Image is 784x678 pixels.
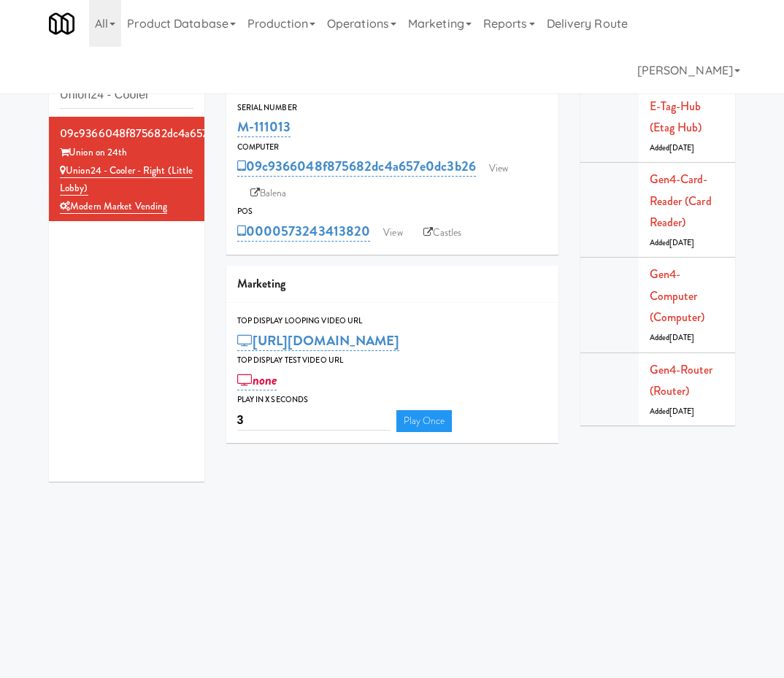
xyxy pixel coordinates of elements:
span: Marketing [237,275,286,292]
div: Play in X seconds [237,393,547,407]
div: Union on 24th [60,144,193,162]
a: Balena [243,182,294,204]
div: 09c9366048f875682dc4a657e0dc3b26 [60,123,193,145]
span: [DATE] [669,406,695,417]
a: Modern Market Vending [60,199,167,214]
a: Gen4-card-reader (Card Reader) [650,171,712,231]
a: [URL][DOMAIN_NAME] [237,331,400,351]
a: Gen4-computer (Computer) [650,266,705,325]
li: 09c9366048f875682dc4a657e0dc3b26Union on 24th Union24 - Cooler - Right (Little Lobby)Modern Marke... [49,117,204,222]
a: View [376,222,410,244]
div: Computer [237,140,547,155]
span: [DATE] [669,332,695,343]
a: E-tag-hub (Etag Hub) [650,98,702,136]
a: none [237,370,277,390]
a: Castles [416,222,469,244]
a: [PERSON_NAME] [631,47,746,93]
div: POS [237,204,547,219]
a: Gen4-router (Router) [650,361,713,400]
span: [DATE] [669,237,695,248]
div: Serial Number [237,101,547,115]
img: Micromart [49,11,74,36]
input: Search cabinets [60,82,193,109]
span: Added [650,332,695,343]
span: Added [650,237,695,248]
a: 09c9366048f875682dc4a657e0dc3b26 [237,156,476,177]
span: Added [650,406,695,417]
a: Play Once [396,410,453,432]
a: View [482,158,515,180]
a: M-111013 [237,117,291,137]
a: 0000573243413820 [237,221,371,242]
div: Top Display Test Video Url [237,353,547,368]
div: Top Display Looping Video Url [237,314,547,328]
a: Union24 - Cooler - Right (Little Lobby) [60,163,193,196]
span: [DATE] [669,142,695,153]
span: Added [650,142,695,153]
